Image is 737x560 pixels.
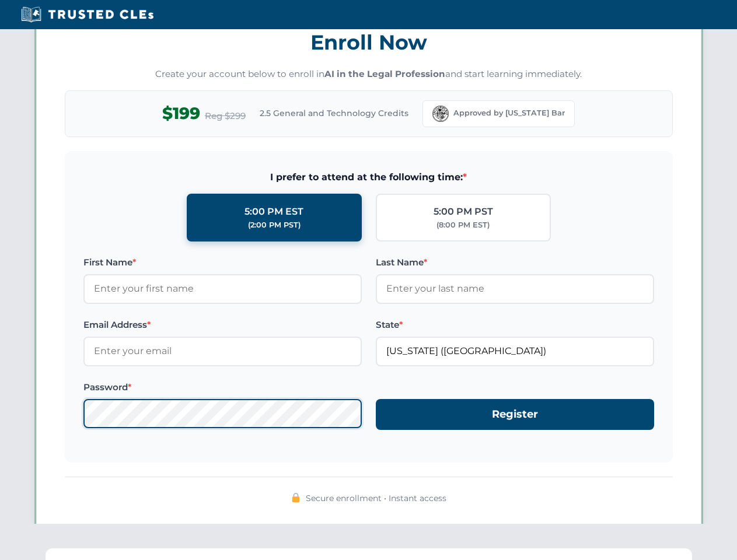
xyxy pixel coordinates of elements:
[306,492,446,505] span: Secure enrollment • Instant access
[434,204,493,219] div: 5:00 PM PST
[83,337,362,366] input: Enter your email
[453,107,565,119] span: Approved by [US_STATE] Bar
[83,318,362,332] label: Email Address
[83,256,362,269] label: First Name
[432,106,449,122] img: Florida Bar
[83,170,654,185] span: I prefer to attend at the following time:
[376,274,654,303] input: Enter your last name
[436,219,490,231] div: (8:00 PM EST)
[83,274,362,303] input: Enter your first name
[65,68,673,81] p: Create your account below to enroll in and start learning immediately.
[205,109,246,123] span: Reg $299
[244,204,303,219] div: 5:00 PM EST
[324,68,445,79] strong: AI in the Legal Profession
[376,399,654,430] button: Register
[83,380,362,394] label: Password
[376,256,654,269] label: Last Name
[376,318,654,332] label: State
[260,107,408,120] span: 2.5 General and Technology Credits
[65,24,673,61] h3: Enroll Now
[291,493,301,502] img: 🔒
[248,219,301,231] div: (2:00 PM PST)
[162,100,200,127] span: $199
[18,6,157,23] img: Trusted CLEs
[376,337,654,366] input: Florida (FL)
